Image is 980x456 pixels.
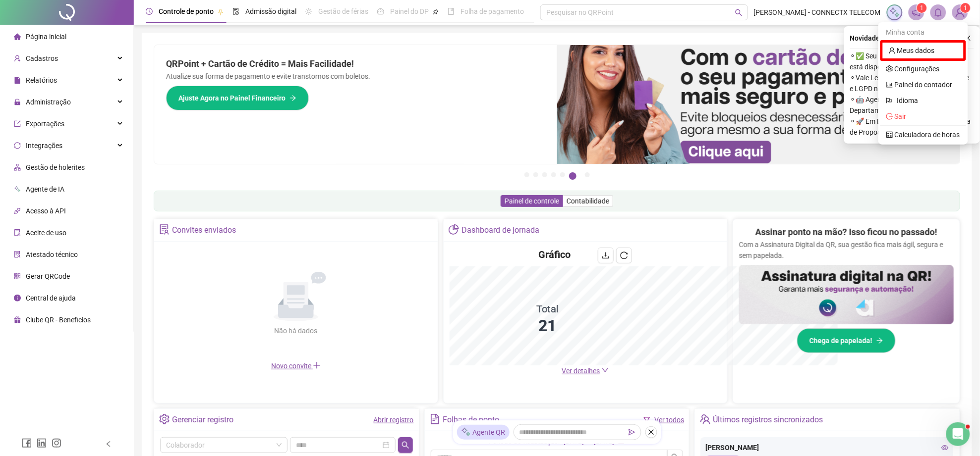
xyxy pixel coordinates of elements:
[886,81,953,89] a: bar-chart Painel do contador
[26,54,58,62] span: Cadastros
[562,367,600,375] span: Ver detalhes
[809,335,872,346] span: Chega de papelada!
[448,8,455,15] span: book
[602,367,609,374] span: down
[433,9,439,15] span: pushpin
[14,229,21,236] span: audit
[557,45,960,164] img: banner%2F75947b42-3b94-469c-a360-407c2d3115d7.png
[377,8,384,15] span: dashboard
[620,252,628,259] span: reload
[178,93,286,103] span: Ajuste Agora no Painel Financeiro
[14,251,21,258] span: solution
[965,35,972,42] span: close
[390,7,429,15] span: Painel do DP
[26,98,71,106] span: Administração
[26,120,64,128] span: Exportações
[953,5,968,20] img: 30781
[942,444,949,451] span: eye
[26,294,76,302] span: Central de ajuda
[26,163,85,171] span: Gestão de holerites
[172,411,233,428] div: Gerenciar registro
[14,120,21,127] span: export
[250,325,342,336] div: Não há dados
[52,438,61,448] span: instagram
[461,7,524,15] span: Folha de pagamento
[880,24,966,40] div: Minha conta
[886,113,893,120] span: logout
[166,86,309,110] button: Ajuste Agora no Painel Financeiro
[850,116,974,138] span: ⚬ 🚀 Em Breve, Atualização Obrigatória de Proposta Comercial
[706,442,949,453] div: [PERSON_NAME]
[629,429,635,436] span: send
[461,427,471,438] img: sparkle-icon.fc2bf0ac1784a2077858766a79e2daf3.svg
[232,8,239,15] span: file-done
[402,441,409,449] span: search
[542,172,547,177] button: 3
[946,422,970,446] iframe: Intercom live chat
[961,3,971,13] sup: Atualize o seu contato no menu Meus Dados
[850,94,974,116] span: ⚬ 🤖 Agente QR: sua IA no Departamento Pessoal
[850,72,974,94] span: ⚬ Vale Lembrar: Política de Privacidade e LGPD na QRPoint
[964,4,968,11] span: 1
[146,8,153,15] span: clock-circle
[14,164,21,171] span: apartment
[305,8,312,15] span: sun
[313,361,321,369] span: plus
[14,99,21,105] span: lock
[461,222,539,239] div: Dashboard de jornada
[889,47,935,54] a: user Meus dados
[585,172,590,177] button: 7
[26,272,70,280] span: Gerar QRCode
[218,9,224,15] span: pushpin
[850,33,886,44] span: Novidades !
[560,172,565,177] button: 5
[735,9,743,16] span: search
[26,316,91,324] span: Clube QR - Beneficios
[14,142,21,149] span: sync
[271,362,321,370] span: Novo convite
[654,416,684,424] a: Ver todos
[457,425,510,440] div: Agente QR
[897,95,954,106] span: Idioma
[166,71,545,82] p: Atualize sua forma de pagamento e evite transtornos com boletos.
[562,367,609,375] a: Ver detalhes down
[374,416,414,424] a: Abrir registro
[26,185,64,193] span: Agente de IA
[289,95,296,101] span: arrow-right
[14,55,21,62] span: user-add
[105,441,112,448] span: left
[37,438,47,448] span: linkedin
[912,8,921,17] span: notification
[567,197,609,205] span: Contabilidade
[797,328,896,353] button: Chega de papelada!
[602,252,610,259] span: download
[430,414,440,424] span: file-text
[889,7,900,18] img: sparkle-icon.fc2bf0ac1784a2077858766a79e2daf3.svg
[318,7,368,15] span: Gestão de férias
[26,207,66,215] span: Acesso à API
[700,414,710,424] span: team
[921,4,924,11] span: 1
[14,33,21,40] span: home
[26,33,66,41] span: Página inicial
[26,251,78,258] span: Atestado técnico
[739,239,954,261] p: Com a Assinatura Digital da QR, sua gestão fica mais ágil, segura e sem papelada.
[14,77,21,84] span: file
[648,429,655,436] span: close
[755,225,937,239] h2: Assinar ponto na mão? Isso ficou no passado!
[713,411,823,428] div: Últimos registros sincronizados
[26,142,62,150] span: Integrações
[14,316,21,323] span: gift
[551,172,556,177] button: 4
[886,95,893,106] span: flag
[917,3,927,13] sup: 1
[886,131,960,139] a: calculator Calculadora de horas
[172,222,236,239] div: Convites enviados
[159,7,214,15] span: Controle de ponto
[643,416,650,423] span: filter
[22,438,32,448] span: facebook
[159,224,170,235] span: solution
[569,172,576,180] button: 6
[14,207,21,214] span: api
[166,57,545,71] h2: QRPoint + Cartão de Crédito = Mais Facilidade!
